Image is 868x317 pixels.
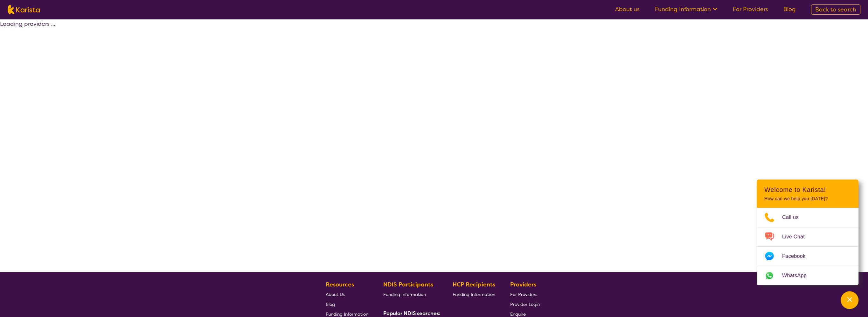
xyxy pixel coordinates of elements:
[453,292,495,297] span: Funding Information
[757,208,858,285] ul: Choose channel
[782,251,813,261] span: Facebook
[783,5,796,13] a: Blog
[764,186,851,194] h2: Welcome to Karista!
[655,5,718,13] a: Funding Information
[510,292,537,297] span: For Providers
[383,289,438,299] a: Funding Information
[453,289,495,299] a: Funding Information
[782,213,806,222] span: Call us
[326,289,368,299] a: About Us
[811,4,860,15] a: Back to search
[510,281,536,288] b: Providers
[510,301,540,307] span: Provider Login
[326,311,368,317] span: Funding Information
[326,281,354,288] b: Resources
[815,6,856,13] span: Back to search
[510,311,526,317] span: Enquire
[764,196,851,201] p: How can we help you [DATE]?
[510,299,540,309] a: Provider Login
[383,292,426,297] span: Funding Information
[782,232,812,242] span: Live Chat
[841,291,858,309] button: Channel Menu
[782,271,814,280] span: WhatsApp
[326,299,368,309] a: Blog
[383,281,433,288] b: NDIS Participants
[615,5,640,13] a: About us
[510,289,540,299] a: For Providers
[733,5,768,13] a: For Providers
[8,5,40,14] img: Karista logo
[757,180,858,285] div: Channel Menu
[453,281,495,288] b: HCP Recipients
[326,292,345,297] span: About Us
[326,301,335,307] span: Blog
[383,310,441,317] b: Popular NDIS searches:
[757,266,858,285] a: Web link opens in a new tab.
